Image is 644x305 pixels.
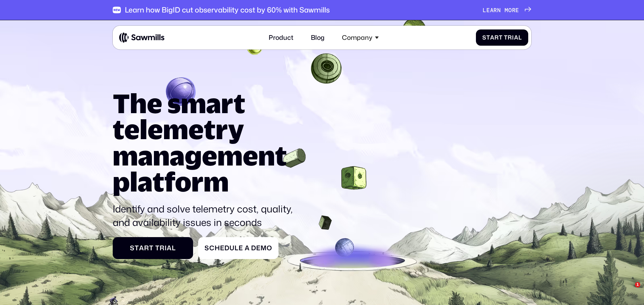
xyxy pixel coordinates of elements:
span: l [235,244,239,252]
span: S [482,34,486,41]
span: a [245,244,250,252]
span: l [518,34,522,41]
span: r [494,34,499,41]
span: r [144,244,149,252]
iframe: Intercom live chat [621,282,637,298]
span: t [499,34,503,41]
span: e [486,7,490,14]
span: l [172,244,176,252]
span: e [239,244,243,252]
div: Learn how BigID cut observability cost by 60% with Sawmills [125,6,330,15]
h1: The smart telemetry management platform [113,90,299,195]
span: r [160,244,165,252]
span: T [155,244,160,252]
span: n [497,7,501,14]
span: d [224,244,230,252]
span: h [215,244,220,252]
div: Company [342,34,372,42]
span: m [261,244,267,252]
span: T [504,34,508,41]
span: S [130,244,135,252]
a: StartTrial [476,29,528,46]
a: Blog [306,29,329,46]
span: r [508,34,512,41]
span: o [508,7,512,14]
span: m [505,7,508,14]
span: t [149,244,154,252]
span: i [165,244,167,252]
a: StartTrial [113,237,193,259]
span: e [220,244,224,252]
span: a [490,7,494,14]
a: ScheduleaDemo [198,237,279,259]
span: D [251,244,256,252]
div: Company [337,29,383,46]
span: r [493,7,497,14]
span: t [486,34,490,41]
span: r [512,7,516,14]
span: a [514,34,518,41]
span: 1 [635,282,640,287]
a: Product [264,29,298,46]
a: Learnmore [483,7,531,14]
span: a [490,34,494,41]
span: i [512,34,514,41]
span: a [139,244,144,252]
span: e [256,244,261,252]
span: L [483,7,486,14]
span: S [205,244,209,252]
span: t [135,244,139,252]
p: Identify and solve telemetry cost, quality, and availability issues in seconds [113,202,299,229]
span: o [267,244,272,252]
span: c [209,244,215,252]
span: a [167,244,172,252]
span: e [515,7,519,14]
span: u [230,244,235,252]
